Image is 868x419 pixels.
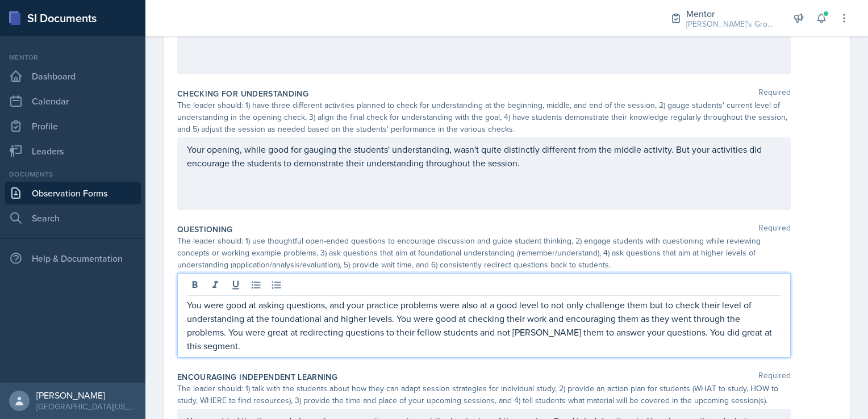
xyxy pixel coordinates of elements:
[5,140,141,162] a: Leaders
[5,182,141,204] a: Observation Forms
[5,115,141,137] a: Profile
[758,88,791,99] span: Required
[5,52,141,62] div: Mentor
[5,247,141,270] div: Help & Documentation
[187,298,781,353] p: You were good at asking questions, and your practice problems were also at a good level to not on...
[187,143,781,170] p: Your opening, while good for gauging the students' understanding, wasn't quite distinctly differe...
[177,235,791,271] div: The leader should: 1) use thoughtful open-ended questions to encourage discussion and guide stude...
[36,389,136,401] div: [PERSON_NAME]
[177,99,791,135] div: The leader should: 1) have three different activities planned to check for understanding at the b...
[36,401,136,412] div: [GEOGRAPHIC_DATA][US_STATE] in [GEOGRAPHIC_DATA]
[5,65,141,87] a: Dashboard
[758,371,791,383] span: Required
[177,88,308,99] label: Checking for Understanding
[686,7,777,20] div: Mentor
[5,207,141,229] a: Search
[177,371,337,383] label: Encouraging Independent Learning
[758,224,791,235] span: Required
[5,90,141,112] a: Calendar
[5,169,141,179] div: Documents
[177,224,233,235] label: Questioning
[686,18,777,30] div: [PERSON_NAME]'s Group / Fall 2025
[177,383,791,407] div: The leader should: 1) talk with the students about how they can adapt session strategies for indi...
